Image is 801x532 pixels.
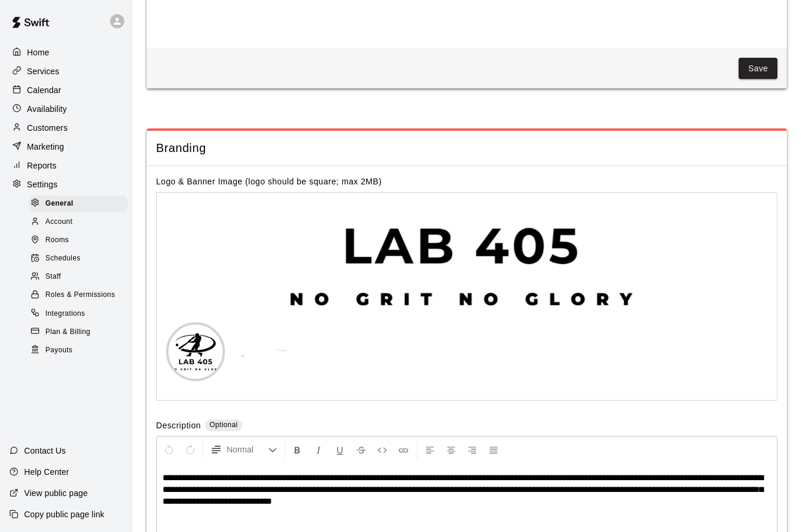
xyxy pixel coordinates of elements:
[330,439,350,460] button: Format Underline
[393,439,413,460] button: Insert Link
[9,176,123,193] a: Settings
[45,234,69,246] span: Rooms
[484,439,504,460] button: Justify Align
[28,305,133,323] a: Integrations
[28,323,133,341] a: Plan & Billing
[28,250,128,267] div: Schedules
[28,286,133,305] a: Roles & Permissions
[9,138,123,156] a: Marketing
[287,439,307,460] button: Format Bold
[156,419,201,433] label: Description
[9,100,123,118] a: Availability
[24,487,88,499] p: View public page
[45,216,72,228] span: Account
[28,287,128,303] div: Roles & Permissions
[156,177,382,186] label: Logo & Banner Image (logo should be square; max 2MB)
[28,342,128,359] div: Payouts
[28,194,133,213] a: General
[28,341,133,359] a: Payouts
[9,119,123,137] a: Customers
[28,268,133,286] a: Staff
[27,179,58,190] p: Settings
[420,439,440,460] button: Left Align
[45,253,81,265] span: Schedules
[227,444,268,455] span: Normal
[28,250,133,268] a: Schedules
[206,439,282,460] button: Formatting Options
[45,326,90,338] span: Plan & Billing
[24,466,69,478] p: Help Center
[27,47,49,58] p: Home
[372,439,392,460] button: Insert Code
[27,65,59,77] p: Services
[27,103,67,115] p: Availability
[24,508,104,520] p: Copy public page link
[45,198,74,210] span: General
[28,232,133,250] a: Rooms
[45,345,72,356] span: Payouts
[159,439,179,460] button: Undo
[27,122,68,134] p: Customers
[28,324,128,341] div: Plan & Billing
[351,439,371,460] button: Format Strikethrough
[45,271,61,283] span: Staff
[441,439,461,460] button: Center Align
[27,84,61,96] p: Calendar
[27,160,57,171] p: Reports
[9,44,123,61] a: Home
[28,196,128,212] div: General
[210,421,238,429] span: Optional
[28,232,128,249] div: Rooms
[462,439,482,460] button: Right Align
[9,62,123,80] a: Services
[24,445,66,457] p: Contact Us
[28,306,128,322] div: Integrations
[45,308,85,320] span: Integrations
[27,141,64,153] p: Marketing
[9,157,123,174] a: Reports
[309,439,329,460] button: Format Italics
[45,289,115,301] span: Roles & Permissions
[28,214,128,230] div: Account
[9,81,123,99] a: Calendar
[28,213,133,231] a: Account
[28,269,128,285] div: Staff
[180,439,200,460] button: Redo
[156,140,777,156] span: Branding
[739,58,777,80] button: Save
